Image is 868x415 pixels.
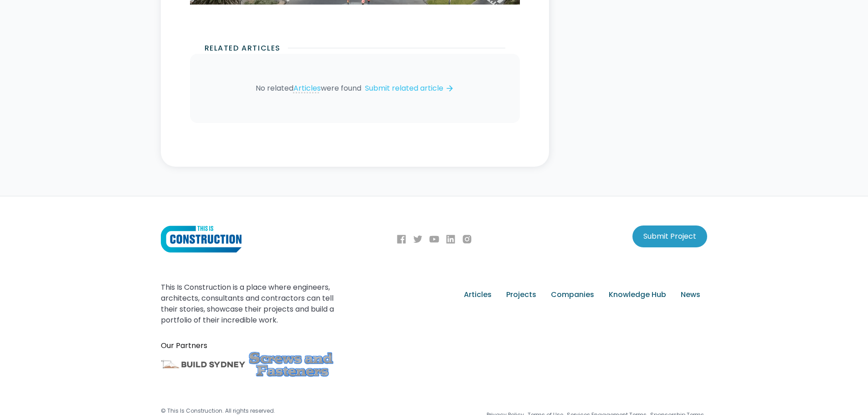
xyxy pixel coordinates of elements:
[673,282,708,307] a: News
[256,83,361,93] div: No related were found
[161,282,336,326] div: This Is Construction is a place where engineers, architects, consultants and contractors can tell...
[632,225,707,247] a: Submit Project
[293,83,321,93] a: Articles
[205,43,281,54] h2: Related Articles
[161,225,241,253] img: This Is Construction Logo
[457,282,499,307] a: Articles
[544,282,601,307] a: Companies
[551,289,594,300] div: Companies
[609,289,666,300] div: Knowledge Hub
[361,83,454,94] a: Submit related articlearrow_forward
[643,231,696,242] div: Submit Project
[464,289,492,300] div: Articles
[601,282,673,307] a: Knowledge Hub
[499,282,544,307] a: Projects
[506,289,536,300] div: Projects
[161,407,385,415] div: © This Is Construction. All rights reserved.
[445,84,454,93] div: arrow_forward
[365,83,443,94] div: Submit related article
[681,289,700,300] div: News
[161,340,336,351] div: Our Partners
